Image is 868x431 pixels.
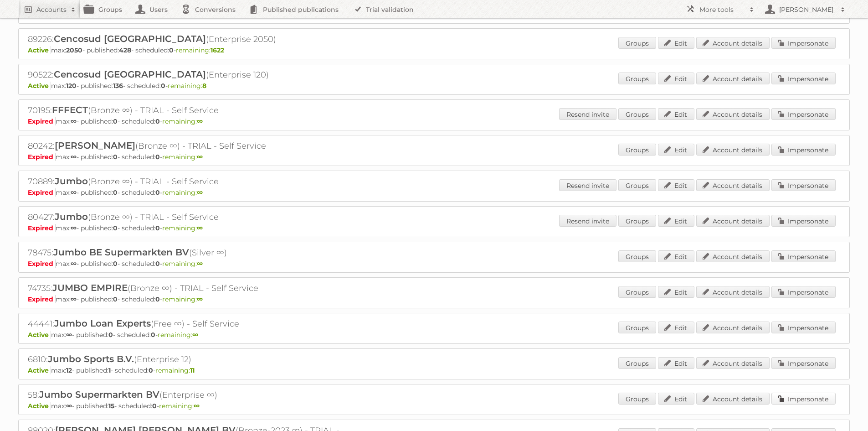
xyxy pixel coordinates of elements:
span: remaining: [162,295,203,303]
a: Impersonate [771,393,836,405]
span: Active [28,82,51,90]
span: remaining: [162,224,203,232]
p: max: - published: - scheduled: - [28,224,840,232]
span: Expired [28,117,56,125]
span: [PERSON_NAME] [55,140,135,151]
span: Jumbo [55,176,88,187]
span: remaining: [168,82,206,90]
span: Jumbo Loan Experts [54,318,151,329]
a: Account details [696,179,770,191]
a: Edit [658,322,694,333]
strong: ∞ [192,331,198,339]
span: remaining: [162,153,203,161]
h2: 74735: (Bronze ∞) - TRIAL - Self Service [28,282,347,294]
p: max: - published: - scheduled: - [28,366,840,374]
strong: 0 [161,82,165,90]
span: remaining: [176,46,224,54]
span: FFFECT [52,104,88,115]
strong: ∞ [194,402,200,410]
h2: 44441: (Free ∞) - Self Service [28,318,347,330]
p: max: - published: - scheduled: - [28,188,840,197]
strong: 0 [155,295,160,303]
strong: 15 [108,402,114,410]
a: Account details [696,144,770,156]
h2: 80242: (Bronze ∞) - TRIAL - Self Service [28,140,347,152]
a: Groups [618,286,656,298]
p: max: - published: - scheduled: - [28,260,840,268]
strong: 0 [149,366,153,374]
h2: 6810: (Enterprise 12) [28,353,347,365]
strong: 0 [169,46,174,54]
a: Account details [696,108,770,120]
a: Impersonate [771,322,836,333]
a: Edit [658,215,694,227]
h2: 80427: (Bronze ∞) - TRIAL - Self Service [28,211,347,223]
strong: 2050 [66,46,82,54]
span: Expired [28,153,56,161]
span: Jumbo BE Supermarkten BV [53,247,189,258]
p: max: - published: - scheduled: - [28,295,840,303]
a: Resend invite [559,179,616,191]
a: Groups [618,108,656,120]
strong: 11 [190,366,195,374]
p: max: - published: - scheduled: - [28,331,840,339]
a: Account details [696,322,770,333]
span: remaining: [162,188,203,197]
a: Account details [696,73,770,84]
p: max: - published: - scheduled: - [28,82,840,90]
a: Edit [658,144,694,156]
strong: ∞ [197,295,203,303]
a: Groups [618,357,656,369]
h2: 90522: (Enterprise 120) [28,69,347,81]
span: Active [28,402,51,410]
p: max: - published: - scheduled: - [28,153,840,161]
a: Groups [618,393,656,405]
span: Expired [28,295,56,303]
a: Edit [658,286,694,298]
strong: 0 [113,224,118,232]
strong: 0 [113,153,118,161]
strong: 428 [119,46,131,54]
strong: 1 [108,366,111,374]
strong: ∞ [197,188,203,197]
a: Impersonate [771,179,836,191]
span: Expired [28,224,56,232]
a: Groups [618,37,656,49]
span: JUMBO EMPIRE [52,282,128,293]
strong: ∞ [197,224,203,232]
strong: ∞ [71,117,77,125]
a: Impersonate [771,144,836,156]
strong: 0 [152,402,157,410]
a: Resend invite [559,108,616,120]
strong: 0 [113,260,118,268]
a: Account details [696,215,770,227]
a: Impersonate [771,108,836,120]
span: remaining: [155,366,195,374]
a: Account details [696,393,770,405]
strong: 0 [155,224,160,232]
span: remaining: [162,117,203,125]
strong: 0 [155,153,160,161]
strong: ∞ [66,402,72,410]
a: Impersonate [771,73,836,84]
h2: [PERSON_NAME] [777,5,836,14]
span: Active [28,366,51,374]
a: Impersonate [771,357,836,369]
a: Edit [658,73,694,84]
a: Impersonate [771,250,836,262]
span: Active [28,46,51,54]
a: Impersonate [771,286,836,298]
a: Edit [658,357,694,369]
h2: More tools [699,5,745,14]
span: Expired [28,260,56,268]
strong: 0 [113,295,118,303]
h2: 58: (Enterprise ∞) [28,389,347,401]
strong: 0 [155,117,160,125]
a: Account details [696,357,770,369]
strong: 0 [108,331,113,339]
strong: ∞ [66,331,72,339]
span: Expired [28,188,56,197]
span: Jumbo [55,211,88,222]
strong: 120 [66,82,77,90]
p: max: - published: - scheduled: - [28,402,840,410]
